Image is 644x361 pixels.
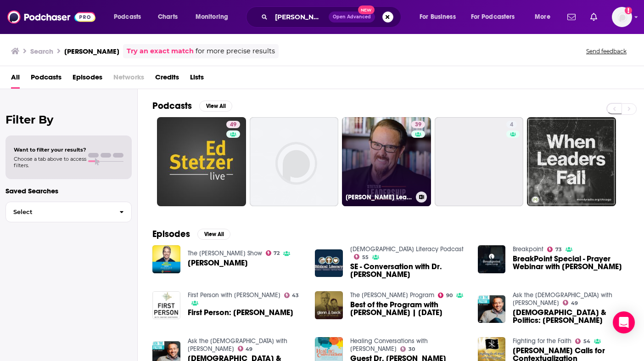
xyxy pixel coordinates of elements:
a: Fighting for the Faith [513,337,571,345]
a: The Glenn Beck Program [350,291,434,299]
span: BreakPoint Special - Prayer Webinar with [PERSON_NAME] [513,255,629,271]
a: BreakPoint Special - Prayer Webinar with Ed Stetzer [478,245,506,273]
h3: Search [30,47,53,56]
a: 49 [238,346,253,351]
span: More [535,11,550,23]
span: 30 [409,347,415,351]
a: The Eric Metaxas Show [188,249,262,257]
img: First Person: Ed Stetzer [152,291,180,319]
button: Send feedback [583,47,629,55]
span: Best of the Program with [PERSON_NAME] | [DATE] [350,301,467,316]
span: First Person: [PERSON_NAME] [188,309,293,316]
a: Healing Conversations with Dave Roberts [350,337,428,353]
a: 49 [226,121,240,128]
a: Best of the Program with Ed Stetzer | 10/10/18 [350,301,467,316]
a: Podcasts [31,70,62,89]
a: Best of the Program with Ed Stetzer | 10/10/18 [315,291,343,319]
a: Biblical Literacy Podcast [350,245,464,253]
span: 49 [571,301,578,305]
a: 4 [435,117,524,206]
a: SE - Conversation with Dr. Ed Stetzer [350,263,467,278]
button: Show profile menu [612,7,632,27]
img: Podchaser - Follow, Share and Rate Podcasts [7,8,95,26]
button: View All [197,229,230,240]
span: Podcasts [114,11,141,23]
span: 43 [292,293,299,298]
a: BreakPoint Special - Prayer Webinar with Ed Stetzer [513,255,629,271]
a: 54 [575,338,590,344]
a: Credits [155,70,179,89]
span: [DEMOGRAPHIC_DATA] & Politics: [PERSON_NAME] [513,309,629,324]
span: Charts [158,11,178,23]
span: [PERSON_NAME] [188,259,248,267]
img: User Profile [612,7,632,27]
span: Select [6,209,112,215]
a: Show notifications dropdown [564,9,579,25]
span: 49 [230,120,236,130]
a: Ask the Pastor with J.D. Greear [513,291,612,307]
a: Episodes [73,70,102,89]
a: 72 [266,250,280,256]
span: 73 [555,248,562,252]
input: Search podcasts, credits, & more... [271,10,329,24]
span: Choose a tab above to access filters. [14,156,86,169]
a: Charts [152,10,183,24]
a: 73 [547,247,562,252]
span: Want to filter your results? [14,147,86,153]
span: Networks [113,70,144,89]
h3: [PERSON_NAME] [64,47,119,56]
h3: [PERSON_NAME] Leadership Podcast [346,193,412,201]
h2: Podcasts [152,100,192,112]
a: 30 [400,346,415,352]
span: For Business [420,11,456,23]
a: 55 [354,254,369,259]
button: open menu [107,10,153,24]
a: 90 [438,293,453,298]
span: Monitoring [196,11,228,23]
a: Try an exact match [127,46,194,56]
button: open menu [413,10,467,24]
a: Breakpoint [513,245,543,253]
span: for more precise results [196,46,275,56]
a: 39 [411,121,425,128]
a: Lists [190,70,204,89]
a: 43 [284,293,299,298]
button: open menu [528,10,562,24]
svg: Add a profile image [625,7,632,14]
a: First Person with Wayne Shepherd [188,291,280,299]
span: New [358,6,375,14]
button: View All [199,101,232,112]
span: 54 [583,339,590,344]
span: Logged in as shcarlos [612,7,632,27]
p: Saved Searches [6,186,132,195]
span: 72 [274,251,280,255]
span: 4 [510,120,513,130]
span: 39 [415,120,421,130]
a: 49 [157,117,246,206]
button: open menu [465,10,528,24]
img: SE - Conversation with Dr. Ed Stetzer [315,249,343,277]
a: Ask the Pastor with J.D. Greear [188,337,287,353]
span: For Podcasters [471,11,515,23]
button: Select [6,202,132,222]
span: 55 [362,255,369,259]
img: Gospel & Politics: Ed Stetzer [478,295,506,323]
button: open menu [189,10,240,24]
a: First Person: Ed Stetzer [188,309,293,316]
span: 90 [446,293,453,298]
a: 49 [563,300,578,305]
a: 4 [506,121,517,128]
img: Ed Stetzer [152,245,180,273]
a: Gospel & Politics: Ed Stetzer [513,309,629,324]
span: Open Advanced [333,15,371,19]
h2: Episodes [152,228,190,240]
